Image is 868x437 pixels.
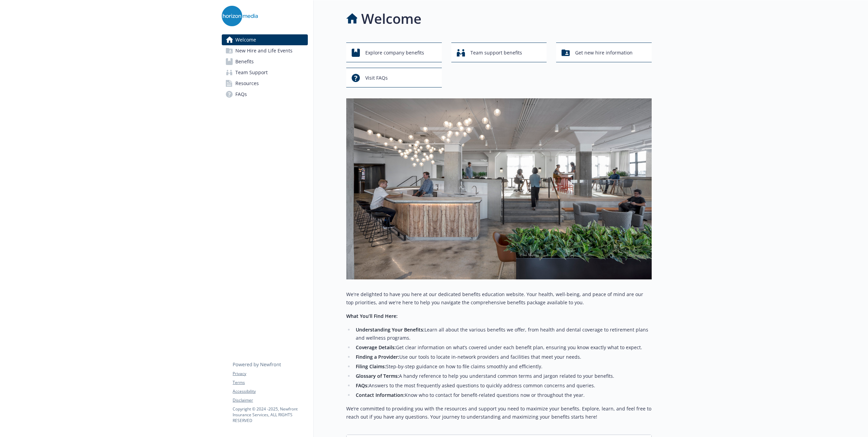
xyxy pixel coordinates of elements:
[233,397,307,403] a: Disclaimer
[354,326,652,342] li: Learn all about the various benefits we offer, from health and dental coverage to retirement plan...
[354,391,652,399] li: Know who to contact for benefit-related questions now or throughout the year.
[222,34,308,45] a: Welcome
[356,382,369,389] strong: FAQs:
[346,98,652,279] img: overview page banner
[356,373,399,379] strong: Glossary of Terms:
[354,382,652,390] li: Answers to the most frequently asked questions to quickly address common concerns and queries.
[233,406,307,423] p: Copyright © 2024 - 2025 , Newfront Insurance Services, ALL RIGHTS RESERVED
[556,43,652,62] button: Get new hire information
[235,67,268,78] span: Team Support
[222,67,308,78] a: Team Support
[361,9,421,29] h1: Welcome
[451,43,547,62] button: Team support benefits
[346,313,398,319] strong: What You’ll Find Here:
[356,326,424,333] strong: Understanding Your Benefits:
[575,46,633,59] span: Get new hire information
[354,353,652,361] li: Use our tools to locate in-network providers and facilities that meet your needs.
[356,363,386,370] strong: Filing Claims:
[365,71,388,84] span: Visit FAQs
[222,45,308,56] a: New Hire and Life Events
[233,379,307,386] a: Terms
[354,343,652,352] li: Get clear information on what’s covered under each benefit plan, ensuring you know exactly what t...
[356,392,405,398] strong: Contact Information:
[235,56,254,67] span: Benefits
[233,371,307,377] a: Privacy
[346,68,442,87] button: Visit FAQs
[346,405,652,421] p: We’re committed to providing you with the resources and support you need to maximize your benefit...
[354,372,652,380] li: A handy reference to help you understand common terms and jargon related to your benefits.
[222,56,308,67] a: Benefits
[222,78,308,89] a: Resources
[470,46,522,59] span: Team support benefits
[235,45,293,56] span: New Hire and Life Events
[233,388,307,394] a: Accessibility
[235,89,247,100] span: FAQs
[356,354,399,360] strong: Finding a Provider:
[235,34,256,45] span: Welcome
[222,89,308,100] a: FAQs
[354,362,652,371] li: Step-by-step guidance on how to file claims smoothly and efficiently.
[346,43,442,62] button: Explore company benefits
[365,46,424,59] span: Explore company benefits
[235,78,259,89] span: Resources
[356,344,396,351] strong: Coverage Details:
[346,290,652,307] p: We're delighted to have you here at our dedicated benefits education website. Your health, well-b...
